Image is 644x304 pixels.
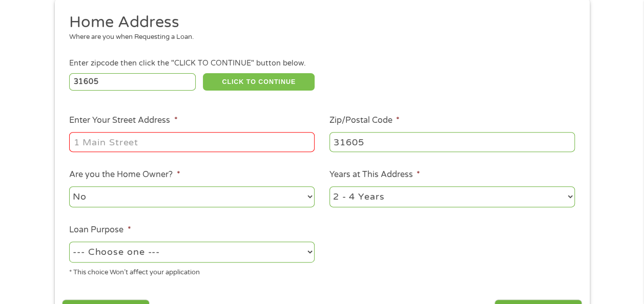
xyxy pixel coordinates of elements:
[69,73,196,91] input: Enter Zipcode (e.g 01510)
[69,58,574,69] div: Enter zipcode then click the "CLICK TO CONTINUE" button below.
[69,12,567,33] h2: Home Address
[329,115,400,126] label: Zip/Postal Code
[69,132,315,151] input: 1 Main Street
[203,73,315,91] button: CLICK TO CONTINUE
[69,115,177,126] label: Enter Your Street Address
[69,264,315,278] div: * This choice Won’t affect your application
[69,169,180,180] label: Are you the Home Owner?
[69,225,131,235] label: Loan Purpose
[329,169,420,180] label: Years at This Address
[69,32,567,42] div: Where are you when Requesting a Loan.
